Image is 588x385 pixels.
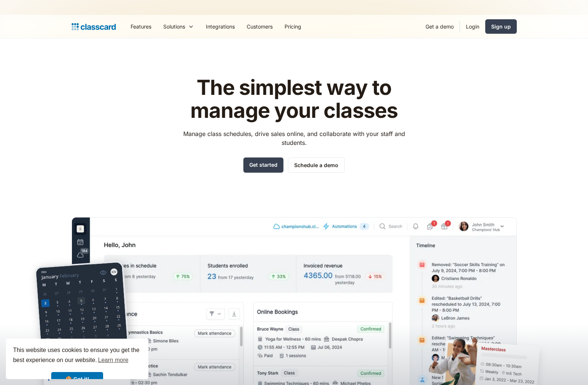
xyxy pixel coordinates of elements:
[200,18,241,35] a: Integrations
[241,18,279,35] a: Customers
[420,18,460,35] a: Get a demo
[176,129,412,147] p: Manage class schedules, drive sales online, and collaborate with your staff and students.
[485,19,517,34] a: Sign up
[157,18,200,35] div: Solutions
[460,18,485,35] a: Login
[72,21,116,32] a: home
[6,339,148,379] div: cookieconsent
[163,23,185,30] div: Solutions
[97,355,129,366] a: learn more about cookies
[491,23,511,30] div: Sign up
[13,346,141,366] span: This website uses cookies to ensure you get the best experience on our website.
[288,157,345,173] a: Schedule a demo
[125,18,157,35] a: Features
[279,18,307,35] a: Pricing
[176,76,412,122] h1: The simplest way to manage your classes
[243,157,283,173] a: Get started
